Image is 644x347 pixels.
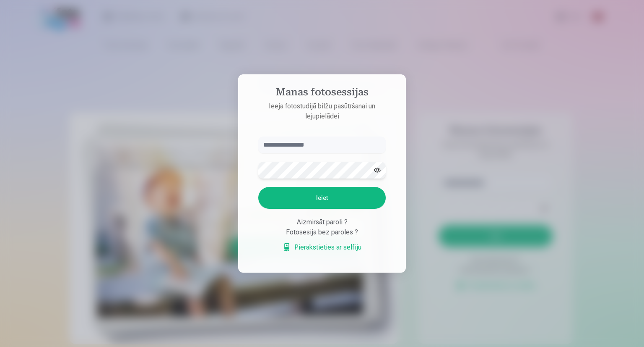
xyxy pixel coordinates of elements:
[250,86,394,101] h4: Manas fotosessijas
[283,242,361,252] a: Pierakstieties ar selfiju
[250,101,394,121] p: Ieeja fotostudijā bilžu pasūtīšanai un lejupielādei
[258,217,386,227] div: Aizmirsāt paroli ?
[258,187,386,209] button: Ieiet
[258,227,386,237] div: Fotosesija bez paroles ?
